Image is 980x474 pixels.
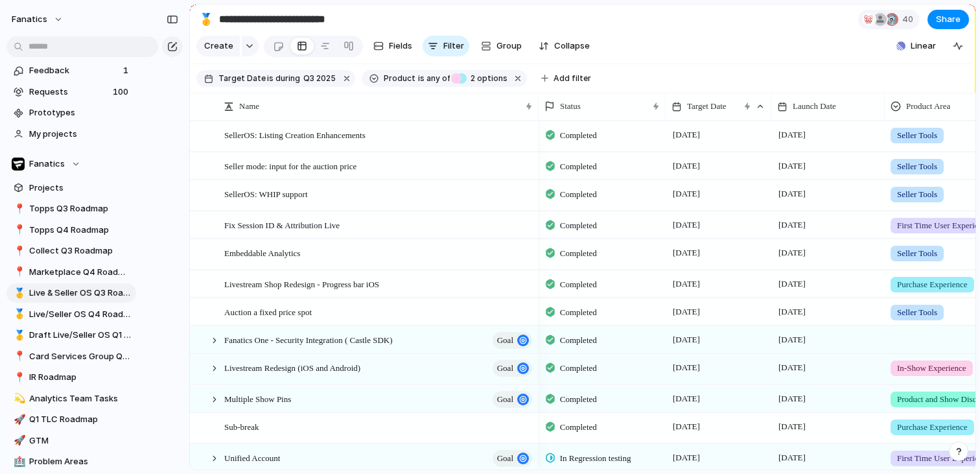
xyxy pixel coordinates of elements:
[29,128,132,141] span: My projects
[12,308,25,321] button: 🥇
[443,40,464,53] span: Filter
[670,419,703,434] span: [DATE]
[6,9,70,30] button: fanatics
[897,306,937,319] span: Seller Tools
[775,360,809,375] span: [DATE]
[6,452,136,471] a: 🏥Problem Areas
[29,308,132,321] span: Live/Seller OS Q4 Roadmap
[12,224,25,237] button: 📍
[927,10,969,29] button: Share
[6,410,136,429] a: 🚀Q1 TLC Roadmap
[793,100,836,113] span: Launch Date
[425,73,450,84] span: any of
[670,276,703,292] span: [DATE]
[6,368,136,387] div: 📍IR Roadmap
[29,287,132,300] span: Live & Seller OS Q3 Roadmap
[775,332,809,348] span: [DATE]
[936,13,961,26] span: Share
[670,360,703,375] span: [DATE]
[775,217,809,233] span: [DATE]
[29,392,132,405] span: Analytics Team Tasks
[775,391,809,407] span: [DATE]
[775,186,809,202] span: [DATE]
[6,82,136,102] a: Requests100
[775,276,809,292] span: [DATE]
[6,389,136,409] div: 💫Analytics Team Tasks
[29,350,132,363] span: Card Services Group Q4 Roadmap
[670,217,703,233] span: [DATE]
[14,455,23,469] div: 🏥
[897,188,937,201] span: Seller Tools
[560,393,597,406] span: Completed
[493,450,532,467] button: goal
[196,36,240,56] button: Create
[493,332,532,349] button: goal
[897,362,966,375] span: In-Show Experience
[224,332,393,347] span: Fanatics One - Security Integration ( Castle SDK)
[224,217,340,232] span: Fix Session ID & Attribution Live
[6,347,136,366] a: 📍Card Services Group Q4 Roadmap
[224,186,308,201] span: SellerOS: WHIP support
[266,71,302,86] button: isduring
[12,434,25,447] button: 🚀
[423,36,469,56] button: Filter
[224,245,300,260] span: Embeddable Analytics
[670,186,703,202] span: [DATE]
[199,10,213,28] div: 🥇
[6,431,136,451] a: 🚀GTM
[6,199,136,219] a: 📍Topps Q3 Roadmap
[474,36,528,56] button: Group
[897,160,937,173] span: Seller Tools
[418,73,425,84] span: is
[14,265,23,279] div: 📍
[224,419,259,434] span: Sub-break
[560,452,631,465] span: In Regression testing
[670,245,703,261] span: [DATE]
[12,455,25,468] button: 🏥
[493,391,532,408] button: goal
[14,286,23,301] div: 🥇
[29,182,132,195] span: Projects
[897,247,937,260] span: Seller Tools
[12,329,25,342] button: 🥇
[224,391,291,406] span: Multiple Show Pins
[29,455,132,468] span: Problem Areas
[560,278,597,291] span: Completed
[6,124,136,144] a: My projects
[497,390,513,409] span: goal
[897,129,937,142] span: Seller Tools
[560,306,597,319] span: Completed
[497,449,513,468] span: goal
[415,71,452,86] button: isany of
[670,450,703,466] span: [DATE]
[775,450,809,466] span: [DATE]
[14,412,23,427] div: 🚀
[29,64,119,77] span: Feedback
[6,241,136,261] div: 📍Collect Q3 Roadmap
[906,100,950,113] span: Product Area
[12,202,25,215] button: 📍
[14,433,23,448] div: 🚀
[467,73,507,84] span: options
[902,13,917,26] span: 40
[29,434,132,447] span: GTM
[6,326,136,345] a: 🥇Draft Live/Seller OS Q1 2026 Roadmap
[14,222,23,237] div: 📍
[14,391,23,406] div: 💫
[113,86,131,99] span: 100
[670,332,703,348] span: [DATE]
[533,36,595,56] button: Collapse
[239,100,259,113] span: Name
[123,64,131,77] span: 1
[389,40,412,53] span: Fields
[14,328,23,343] div: 🥇
[6,283,136,303] a: 🥇Live & Seller OS Q3 Roadmap
[29,158,65,171] span: Fanatics
[560,421,597,434] span: Completed
[14,370,23,385] div: 📍
[775,245,809,261] span: [DATE]
[368,36,417,56] button: Fields
[12,244,25,257] button: 📍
